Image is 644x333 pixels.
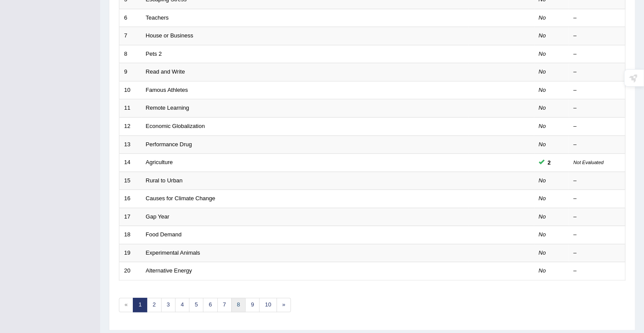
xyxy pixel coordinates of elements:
td: 7 [119,27,141,45]
td: 17 [119,208,141,226]
div: – [573,50,620,58]
a: Economic Globalization [146,123,205,129]
div: – [573,249,620,257]
span: You can still take this question [544,158,554,167]
td: 8 [119,45,141,63]
td: 13 [119,135,141,154]
em: No [539,104,546,111]
div: – [573,68,620,76]
a: » [276,298,291,312]
em: No [539,14,546,21]
a: 9 [245,298,260,312]
em: No [539,267,546,274]
a: House or Business [146,32,193,39]
td: 15 [119,172,141,190]
em: No [539,141,546,148]
td: 9 [119,63,141,81]
em: No [539,249,546,256]
div: – [573,14,620,22]
a: 10 [259,298,276,312]
a: Pets 2 [146,50,162,57]
a: 1 [133,298,147,312]
div: – [573,104,620,112]
em: No [539,213,546,220]
div: – [573,122,620,131]
em: No [539,177,546,184]
div: – [573,267,620,275]
a: Performance Drug [146,141,192,148]
div: – [573,177,620,185]
td: 19 [119,244,141,262]
a: Alternative Energy [146,267,192,274]
a: 2 [147,298,161,312]
a: Gap Year [146,213,169,220]
em: No [539,195,546,202]
td: 20 [119,262,141,280]
td: 10 [119,81,141,99]
em: No [539,231,546,238]
a: Rural to Urban [146,177,183,184]
a: Teachers [146,14,169,21]
td: 12 [119,117,141,135]
div: – [573,32,620,40]
a: Causes for Climate Change [146,195,216,202]
a: Read and Write [146,68,185,75]
a: 6 [203,298,217,312]
a: Remote Learning [146,104,189,111]
div: – [573,195,620,203]
td: 14 [119,154,141,172]
a: Food Demand [146,231,182,238]
td: 6 [119,9,141,27]
div: – [573,231,620,239]
small: Not Evaluated [573,160,604,165]
a: 7 [217,298,232,312]
em: No [539,123,546,129]
td: 11 [119,99,141,118]
td: 18 [119,226,141,244]
span: « [119,298,133,312]
em: No [539,68,546,75]
a: Experimental Animals [146,249,200,256]
a: Agriculture [146,159,173,165]
div: – [573,213,620,221]
a: 8 [231,298,246,312]
div: – [573,86,620,94]
a: 3 [161,298,175,312]
div: – [573,141,620,149]
em: No [539,32,546,39]
a: Famous Athletes [146,87,188,93]
td: 16 [119,190,141,208]
a: 5 [189,298,203,312]
em: No [539,50,546,57]
em: No [539,87,546,93]
a: 4 [175,298,189,312]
